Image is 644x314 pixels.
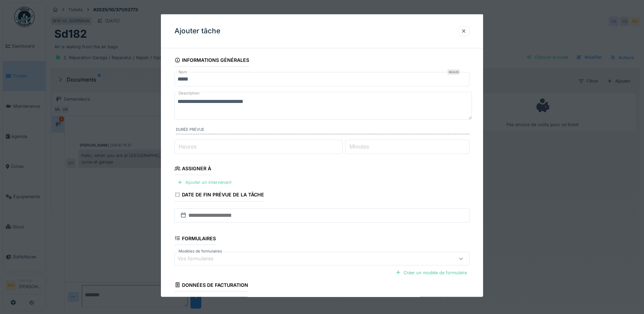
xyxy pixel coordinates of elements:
[174,163,211,175] div: Assigner à
[174,233,216,245] div: Formulaires
[178,255,223,262] div: Vos formulaires
[447,69,460,75] div: Requis
[393,268,470,277] div: Créer un modèle de formulaire
[174,178,234,187] div: Ajouter un intervenant
[177,142,198,151] label: Heures
[174,27,220,35] h3: Ajouter tâche
[177,248,223,254] label: Modèles de formulaires
[177,69,188,75] label: Nom
[174,190,264,201] div: Date de fin prévue de la tâche
[176,127,470,134] label: Durée prévue
[174,280,248,291] div: Données de facturation
[348,142,370,151] label: Minutes
[174,55,249,67] div: Informations générales
[177,89,201,98] label: Description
